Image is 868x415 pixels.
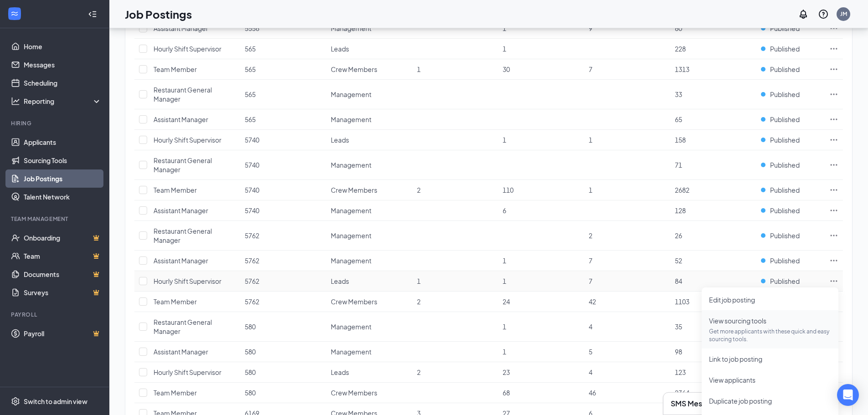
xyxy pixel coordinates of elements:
span: Management [331,115,371,123]
span: 1 [503,323,506,331]
span: 35 [675,323,682,331]
span: Restaurant General Manager [154,86,212,103]
span: Published [770,160,800,169]
span: Team Member [154,65,197,73]
span: 5 [589,348,592,356]
a: Talent Network [24,188,102,206]
span: 1 [417,65,421,73]
span: Leads [331,45,349,53]
td: Leads [326,39,412,59]
svg: Ellipses [829,90,838,99]
td: Management [326,312,412,342]
svg: Ellipses [829,44,838,53]
td: 565 [240,80,326,109]
span: 7 [589,277,592,285]
svg: WorkstreamLogo [10,9,19,18]
a: OnboardingCrown [24,229,102,247]
span: Assistant Manager [154,256,208,265]
td: Crew Members [326,59,412,80]
span: 46 [589,389,596,397]
span: 228 [675,45,686,53]
span: Assistant Manager [154,24,208,32]
span: Published [770,135,800,144]
span: Hourly Shift Supervisor [154,136,221,144]
span: 158 [675,136,686,144]
span: View applicants [709,376,755,384]
span: 7 [589,256,592,265]
span: 5556 [245,24,259,32]
svg: Ellipses [829,65,838,74]
svg: Ellipses [829,256,838,265]
span: Link to job posting [709,355,762,363]
a: Job Postings [24,169,102,188]
span: 123 [675,368,686,376]
a: Scheduling [24,74,102,92]
span: 4 [589,368,592,376]
span: 4 [589,323,592,331]
span: 2 [589,231,592,240]
span: Leads [331,368,349,376]
a: SurveysCrown [24,283,102,302]
span: 1 [503,45,506,53]
span: 68 [503,389,510,397]
svg: Ellipses [829,24,838,33]
td: 5762 [240,221,326,251]
span: 5762 [245,297,259,306]
span: Management [331,231,371,240]
td: Management [326,150,412,180]
a: Applicants [24,133,102,151]
span: 2 [417,297,421,306]
td: 5762 [240,251,326,271]
span: Duplicate job posting [709,397,772,405]
span: 71 [675,161,682,169]
span: 5762 [245,256,259,265]
span: 5740 [245,161,259,169]
td: 565 [240,39,326,59]
span: Team Member [154,389,197,397]
span: Restaurant General Manager [154,318,212,335]
span: Leads [331,277,349,285]
span: Team Member [154,186,197,194]
span: 565 [245,45,256,53]
span: 580 [245,348,256,356]
span: Restaurant General Manager [154,227,212,244]
span: Restaurant General Manager [154,156,212,174]
svg: Ellipses [829,206,838,215]
a: DocumentsCrown [24,265,102,283]
td: Leads [326,271,412,292]
td: Management [326,80,412,109]
td: Management [326,342,412,362]
td: 565 [240,59,326,80]
td: Crew Members [326,292,412,312]
td: Crew Members [326,180,412,200]
svg: Ellipses [829,277,838,286]
td: 5740 [240,200,326,221]
span: 5740 [245,136,259,144]
span: Published [770,185,800,195]
div: Team Management [11,215,100,223]
span: Assistant Manager [154,348,208,356]
span: Published [770,256,800,265]
span: 2682 [675,186,689,194]
span: 7 [589,65,592,73]
td: 580 [240,362,326,383]
span: Published [770,24,800,33]
span: 1 [589,186,592,194]
h1: Job Postings [125,6,192,22]
td: Management [326,200,412,221]
span: 2364 [675,389,689,397]
span: 5762 [245,277,259,285]
span: Edit job posting [709,296,755,304]
span: 80 [675,24,682,32]
td: Leads [326,130,412,150]
a: TeamCrown [24,247,102,265]
span: Management [331,90,371,98]
span: Crew Members [331,65,377,73]
td: 5740 [240,130,326,150]
span: Management [331,348,371,356]
svg: Ellipses [829,231,838,240]
span: 565 [245,65,256,73]
span: 52 [675,256,682,265]
td: 565 [240,109,326,130]
span: Published [770,44,800,53]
